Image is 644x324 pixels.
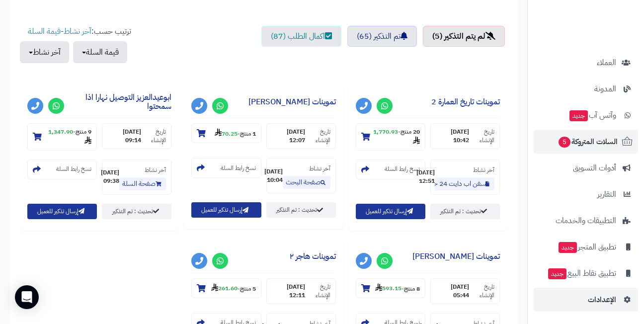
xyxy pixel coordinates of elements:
[356,160,425,179] section: نسخ رابط السلة
[240,284,256,293] strong: 5 منتج
[594,82,616,96] span: المدونة
[221,164,256,172] small: نسخ رابط السلة
[597,187,616,201] span: التقارير
[404,284,420,293] strong: 8 منتج
[375,283,420,293] small: -
[435,177,494,190] a: سفن اب دايت 24 حبة 320 مل كرتون
[356,278,425,298] section: 8 منتج-593.15
[272,128,306,145] strong: [DATE] 12:07
[56,165,91,173] small: نسخ رابط السلة
[27,204,97,219] button: إرسال تذكير للعميل
[534,182,638,206] a: التقارير
[15,285,39,309] div: Open Intercom Messenger
[430,204,500,219] a: تحديث : تم التذكير
[119,177,166,190] a: صفحة السلة
[20,26,131,63] ul: ترتيب حسب: -
[261,26,341,47] a: اكمال الطلب (87)
[28,25,61,37] a: قيمة السلة
[240,129,256,138] strong: 1 منتج
[534,156,638,180] a: أدوات التسويق
[469,283,494,300] small: تاريخ الإنشاء
[102,204,171,219] a: تحديث : تم التذكير
[27,123,97,151] section: 9 منتج-1,347.90
[305,283,330,300] small: تاريخ الإنشاء
[558,135,618,149] span: السلات المتروكة
[436,128,470,145] strong: [DATE] 10:42
[534,261,638,285] a: تطبيق نقاط البيعجديد
[568,108,616,122] span: وآتس آب
[85,91,171,112] a: ابوعيدالعزيز التوصيل نهارا اذا سمحتوا
[423,26,505,47] a: لم يتم التذكير (5)
[559,242,577,253] span: جديد
[191,158,261,178] section: نسخ رابط السلة
[385,165,420,173] small: نسخ رابط السلة
[588,293,616,307] span: الإعدادات
[534,130,638,154] a: السلات المتروكة5
[547,266,616,280] span: تطبيق نقاط البيع
[534,235,638,259] a: تطبيق المتجرجديد
[412,250,500,262] a: تموينات [PERSON_NAME]
[534,209,638,233] a: التطبيقات والخدمات
[290,250,336,262] a: تموينات هاجر ٢
[305,128,330,145] small: تاريخ الإنشاء
[248,96,336,108] a: تموينات [PERSON_NAME]
[576,24,635,45] img: logo-2.png
[401,127,420,136] strong: 20 منتج
[266,202,336,218] a: تحديث : تم التذكير
[534,77,638,101] a: المدونة
[20,41,69,63] button: آخر نشاط
[548,268,566,279] span: جديد
[569,110,588,121] span: جديد
[473,165,494,174] small: آخر نشاط
[356,204,425,219] button: إرسال تذكير للعميل
[107,128,141,145] strong: [DATE] 09:14
[556,214,616,228] span: التطبيقات والخدمات
[141,128,166,145] small: تاريخ الإنشاء
[215,129,238,138] strong: 70.25
[76,127,91,136] strong: 9 منتج
[558,240,616,254] span: تطبيق المتجر
[191,202,261,218] button: إرسال تذكير للعميل
[191,278,261,298] section: 5 منتج-261.60
[309,164,330,173] small: آخر نشاط
[370,128,420,146] small: -
[469,128,494,145] small: تاريخ الإنشاء
[534,51,638,75] a: العملاء
[534,288,638,312] a: الإعدادات
[27,160,97,179] section: نسخ رابط السلة
[272,283,306,300] strong: [DATE] 12:11
[264,167,283,184] strong: [DATE] 10:04
[559,137,570,148] span: 5
[42,128,91,146] small: -
[597,56,616,70] span: العملاء
[145,165,166,174] small: آخر نشاط
[436,283,470,300] strong: [DATE] 05:44
[73,41,127,63] button: قيمة السلة
[347,26,417,47] a: تم التذكير (65)
[211,283,256,293] small: -
[283,176,330,189] a: صفحة البحث
[431,96,500,108] a: تموينات تاريخ العمارة 2
[534,103,638,127] a: وآتس آبجديد
[375,284,402,293] strong: 593.15
[191,123,261,143] section: 1 منتج-70.25
[573,161,616,175] span: أدوات التسويق
[373,127,420,146] strong: 1,770.93
[215,128,256,138] small: -
[48,127,91,146] strong: 1,347.90
[211,284,238,293] strong: 261.60
[356,123,425,151] section: 20 منتج-1,770.93
[101,168,119,185] strong: [DATE] 09:38
[64,25,91,37] a: آخر نشاط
